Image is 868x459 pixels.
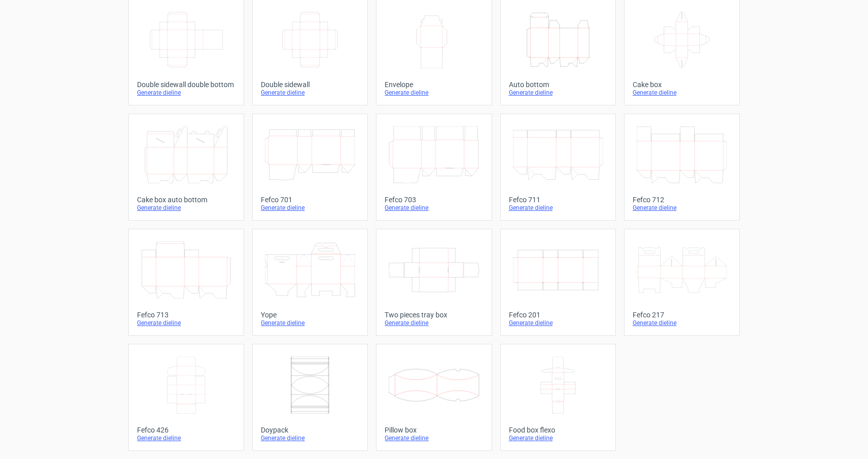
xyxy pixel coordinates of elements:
[509,426,607,434] div: Food box flexo
[128,114,244,221] a: Cake box auto bottomGenerate dieline
[385,89,483,97] div: Generate dieline
[128,229,244,336] a: Fefco 713Generate dieline
[252,229,368,336] a: YopeGenerate dieline
[137,196,235,204] div: Cake box auto bottom
[633,89,731,97] div: Generate dieline
[137,311,235,319] div: Fefco 713
[500,344,616,451] a: Food box flexoGenerate dieline
[509,204,607,212] div: Generate dieline
[252,344,368,451] a: DoypackGenerate dieline
[376,344,492,451] a: Pillow boxGenerate dieline
[624,229,740,336] a: Fefco 217Generate dieline
[376,114,492,221] a: Fefco 703Generate dieline
[509,311,607,319] div: Fefco 201
[137,80,235,89] div: Double sidewall double bottom
[509,89,607,97] div: Generate dieline
[385,434,483,442] div: Generate dieline
[509,319,607,327] div: Generate dieline
[509,196,607,204] div: Fefco 711
[137,426,235,434] div: Fefco 426
[385,319,483,327] div: Generate dieline
[385,196,483,204] div: Fefco 703
[261,89,359,97] div: Generate dieline
[137,204,235,212] div: Generate dieline
[633,196,731,204] div: Fefco 712
[509,434,607,442] div: Generate dieline
[128,344,244,451] a: Fefco 426Generate dieline
[633,80,731,89] div: Cake box
[252,114,368,221] a: Fefco 701Generate dieline
[261,311,359,319] div: Yope
[624,114,740,221] a: Fefco 712Generate dieline
[376,229,492,336] a: Two pieces tray boxGenerate dieline
[137,89,235,97] div: Generate dieline
[261,319,359,327] div: Generate dieline
[261,426,359,434] div: Doypack
[137,434,235,442] div: Generate dieline
[500,114,616,221] a: Fefco 711Generate dieline
[633,204,731,212] div: Generate dieline
[261,196,359,204] div: Fefco 701
[261,434,359,442] div: Generate dieline
[633,311,731,319] div: Fefco 217
[385,80,483,89] div: Envelope
[500,229,616,336] a: Fefco 201Generate dieline
[137,319,235,327] div: Generate dieline
[385,311,483,319] div: Two pieces tray box
[261,204,359,212] div: Generate dieline
[633,319,731,327] div: Generate dieline
[385,204,483,212] div: Generate dieline
[509,80,607,89] div: Auto bottom
[385,426,483,434] div: Pillow box
[261,80,359,89] div: Double sidewall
